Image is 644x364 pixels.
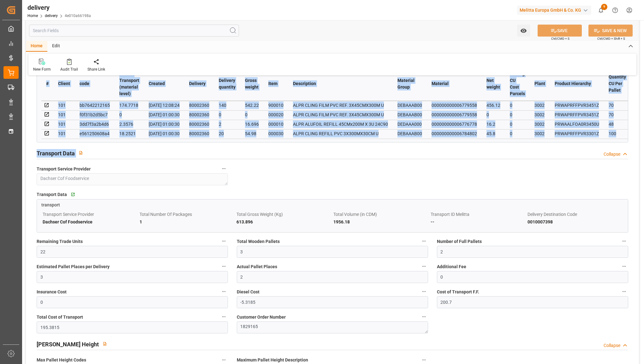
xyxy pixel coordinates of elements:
div: Home [26,41,47,52]
div: 3002 [534,111,545,118]
div: bb7642212165 [80,101,110,109]
th: Quantity CU Per Pallet [604,67,631,101]
div: 16.696 [245,120,259,128]
div: Total Gross Weight (Kg) [236,211,331,218]
div: 80002360 [189,101,209,109]
div: ALPR CLING REFILL PVC 3X300MX30CM U [293,130,388,137]
div: 140 [219,101,236,109]
th: # [41,67,53,101]
textarea: Dachser Cof Foodservice [37,173,228,185]
div: 000030 [268,130,283,137]
div: Transport Service Provider [43,211,137,218]
button: SAVE & NEW [588,25,633,37]
th: Gross weight [240,67,264,101]
div: 1956.18 [333,218,428,226]
div: 0 [510,101,525,109]
div: 101 [58,101,70,109]
h2: Transport Data [37,149,75,158]
span: Estimated Pallet Places per Delivery [37,263,110,270]
button: Transport Service Provider [220,165,228,173]
div: 000020 [268,111,283,118]
span: Insurance Cost [37,289,67,295]
th: Cost of Transport (material level) [115,67,144,101]
th: Net weight [482,67,505,101]
div: 0 [119,111,139,118]
div: 000000000006779558 [432,111,477,118]
div: ALPR CLING FILM PVC REF. 3X45CMX300M U [293,111,388,118]
div: DEBAAAB00 [397,101,422,109]
th: Client [53,67,75,101]
div: 000010 [268,120,283,128]
th: Item [264,67,288,101]
div: 000000000006779558 [432,101,477,109]
div: Collapse [604,342,620,349]
div: ALPR CLING FILM PVC REF. 3X45CMX300M U [293,101,388,109]
button: Number of Full Pallets [620,237,628,245]
div: f0f31b2d5bc7 [80,111,110,118]
span: Actual Pallet Places [237,263,277,270]
div: Audit Trail [60,66,78,72]
div: delivery [27,3,91,12]
div: Melitta Europa GmbH & Co. KG [517,6,591,15]
button: Help Center [608,3,622,17]
div: e561250608a4 [80,130,110,137]
div: Delivery Destination Code [528,211,622,218]
div: 000000000006784802 [432,130,477,137]
div: 0 [510,111,525,118]
span: Transport Data [37,191,67,198]
button: Actual Pallet Places [420,262,428,270]
div: Transport ID Melitta [431,211,525,218]
span: Ctrl/CMD + S [551,36,569,41]
a: transport [37,199,628,208]
div: ALPR ALUFOIL REFILL 45CMx200M X 3U 24C90 [293,120,388,128]
span: Total Cost of Transport [37,314,83,321]
div: 3002 [534,130,545,137]
div: 456.12 [486,101,500,109]
th: Delivery [184,67,214,101]
div: 0 [219,111,236,118]
div: Share Link [87,66,105,72]
div: PRWAPRFFPVR3451Z [555,101,599,109]
th: Delivery quantity [214,67,240,101]
div: 0 [510,120,525,128]
button: View description [99,338,111,350]
th: Product Hierarchy [550,67,604,101]
div: 45.8 [486,130,500,137]
div: 3dd7f3a2b4d6 [80,120,110,128]
span: Transport Service Provider [37,166,91,172]
th: Created [144,67,184,101]
div: 3002 [534,120,545,128]
div: 100 [609,130,626,137]
div: DEBAAAB00 [397,111,422,118]
a: Home [27,14,38,18]
div: 18.2521 [119,130,139,137]
span: Maximum Pallet Height Description [237,357,308,363]
div: 70 [609,111,626,118]
div: [DATE] 01:00:30 [149,130,180,137]
div: DEDAAA000 [397,120,422,128]
span: Max Pallet Height Codes [37,357,86,363]
th: Picking CU Cost Parcels [505,67,530,101]
div: 101 [58,111,70,118]
div: Total Volume (in CDM) [333,211,428,218]
button: View description [75,147,87,159]
button: show 9 new notifications [594,3,608,17]
button: Remaining Trade Units [220,237,228,245]
input: Search Fields [29,25,239,37]
span: Total Wooden Pallets [237,238,280,245]
button: Total Wooden Pallets [420,237,428,245]
button: Customer Order Number [420,313,428,321]
button: Insurance Cost [220,287,228,296]
div: 000000000006776778 [432,120,477,128]
div: 2 [219,120,236,128]
div: 542.22 [245,101,259,109]
button: Melitta Europa GmbH & Co. KG [517,4,594,16]
div: Edit [47,41,65,52]
div: DEBAAAB00 [397,130,422,137]
div: Collapse [604,151,620,158]
span: Ctrl/CMD + Shift + S [597,36,625,41]
button: Diesel Cost [420,287,428,296]
div: 1 [140,218,234,226]
div: 80002360 [189,111,209,118]
span: 9 [601,4,607,10]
